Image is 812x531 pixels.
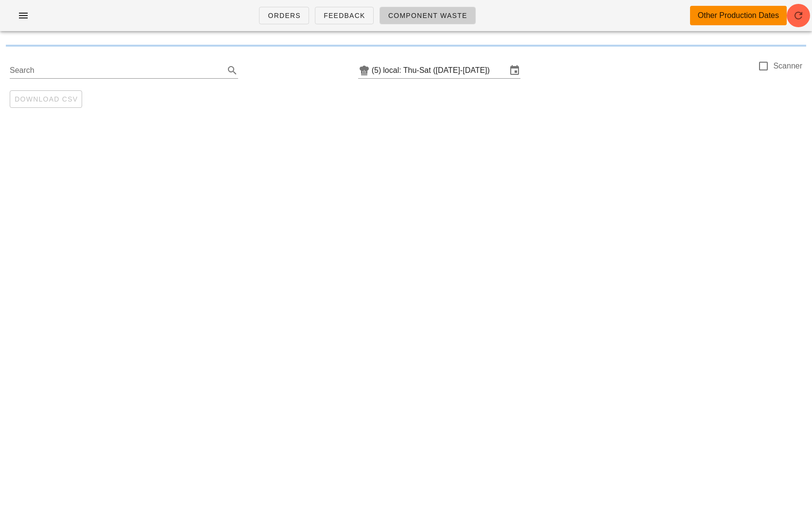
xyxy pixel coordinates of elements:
a: Orders [259,7,309,24]
span: Orders [267,12,301,19]
label: Scanner [773,61,802,71]
div: (5) [372,66,383,75]
span: Component Waste [388,12,467,19]
a: Feedback [315,7,374,24]
span: Feedback [323,12,365,19]
a: Component Waste [380,7,476,24]
div: Other Production Dates [698,10,779,21]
